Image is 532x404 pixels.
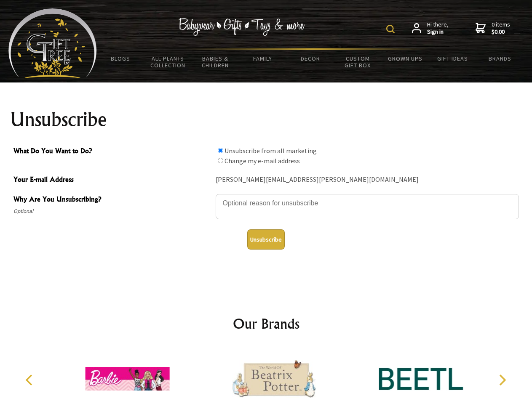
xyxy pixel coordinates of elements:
label: Unsubscribe from all marketing [225,146,317,155]
button: Previous [21,371,40,389]
img: product search [386,25,395,33]
h1: Unsubscribe [10,109,522,130]
a: Brands [476,50,524,67]
h2: Our Brands [17,314,516,334]
a: Family [239,50,287,67]
a: Custom Gift Box [334,50,382,74]
span: Why Are You Unsubscribing? [13,194,211,206]
img: Babyware - Gifts - Toys and more... [8,8,97,78]
div: [PERSON_NAME][EMAIL_ADDRESS][PERSON_NAME][DOMAIN_NAME] [216,173,519,186]
a: 0 items$0.00 [476,21,510,36]
a: BLOGS [97,50,144,67]
strong: Sign in [427,28,449,36]
button: Next [493,371,511,389]
a: Decor [286,50,334,67]
span: Optional [13,206,211,216]
a: All Plants Collection [144,50,192,74]
strong: $0.00 [492,28,510,36]
label: Change my e-mail address [225,157,300,165]
span: Your E-mail Address [13,174,211,186]
span: 0 items [492,21,510,36]
textarea: Why Are You Unsubscribing? [216,194,519,219]
img: Babywear - Gifts - Toys & more [179,18,305,36]
button: Unsubscribe [247,229,285,250]
input: What Do You Want to Do? [218,158,223,163]
a: Hi there,Sign in [412,21,449,36]
a: Grown Ups [381,50,429,67]
a: Babies & Children [192,50,239,74]
input: What Do You Want to Do? [218,148,223,153]
a: Gift Ideas [429,50,476,67]
span: Hi there, [427,21,449,36]
span: What Do You Want to Do? [13,146,211,158]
